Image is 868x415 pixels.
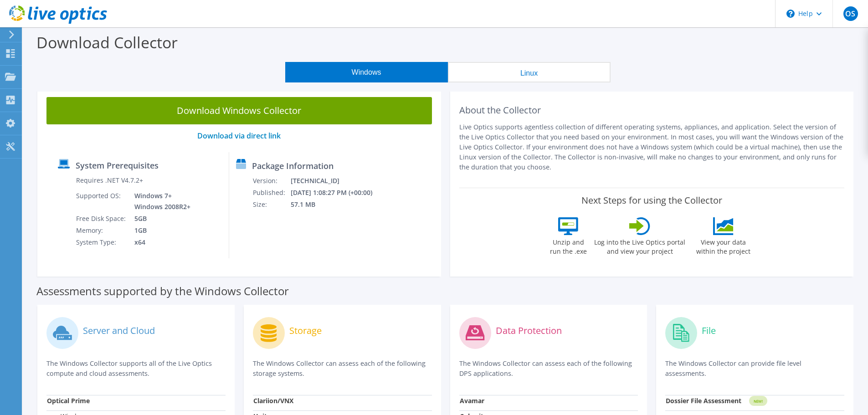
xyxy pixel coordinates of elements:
[843,6,858,21] span: OS
[289,326,322,335] label: Storage
[690,235,756,256] label: View your data within the project
[285,62,448,82] button: Windows
[197,131,281,141] a: Download via direct link
[253,359,432,379] p: The Windows Collector can assess each of the following storage systems.
[252,161,334,170] label: Package Information
[702,326,716,335] label: File
[76,161,159,170] label: System Prerequisites
[594,235,686,256] label: Log into the Live Optics portal and view your project
[252,187,290,199] td: Published:
[128,213,192,225] td: 5GB
[290,187,385,199] td: [DATE] 1:08:27 PM (+00:00)
[46,97,432,124] a: Download Windows Collector
[459,105,845,116] h2: About the Collector
[46,359,226,379] p: The Windows Collector supports all of the Live Optics compute and cloud assessments.
[252,199,290,210] td: Size:
[83,326,155,335] label: Server and Cloud
[460,396,484,405] strong: Avamar
[76,190,128,213] td: Supported OS:
[665,359,844,379] p: The Windows Collector can provide file level assessments.
[459,359,638,379] p: The Windows Collector can assess each of the following DPS applications.
[76,236,128,248] td: System Type:
[128,190,192,213] td: Windows 7+ Windows 2008R2+
[290,199,385,210] td: 57.1 MB
[76,176,143,185] label: Requires .NET V4.7.2+
[128,236,192,248] td: x64
[47,396,90,405] strong: Optical Prime
[581,195,722,206] label: Next Steps for using the Collector
[754,399,763,404] tspan: NEW!
[448,62,611,82] button: Linux
[253,396,293,405] strong: Clariion/VNX
[36,287,289,296] label: Assessments supported by the Windows Collector
[496,326,562,335] label: Data Protection
[459,122,845,172] p: Live Optics supports agentless collection of different operating systems, appliances, and applica...
[252,175,290,187] td: Version:
[128,225,192,236] td: 1GB
[76,225,128,236] td: Memory:
[666,396,741,405] strong: Dossier File Assessment
[290,175,385,187] td: [TECHNICAL_ID]
[786,10,795,18] svg: \n
[36,32,178,53] label: Download Collector
[547,235,589,256] label: Unzip and run the .exe
[76,213,128,225] td: Free Disk Space:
